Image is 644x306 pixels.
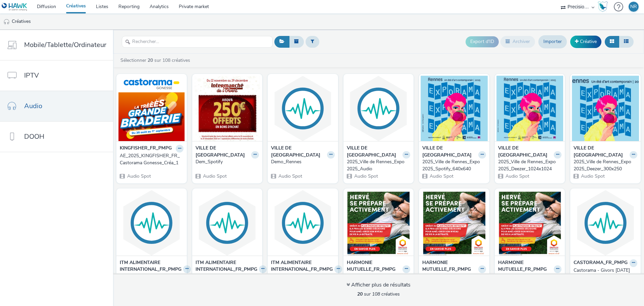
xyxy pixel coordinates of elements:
[271,273,335,287] a: 2025_ITM RP BOOST TRAD_V2_Asset 1
[194,190,261,256] img: 2025_ITM RP BOOST TRAD_V2_Asset 2 visual
[271,159,332,165] div: Demo_Rennes
[196,273,259,287] a: 2025_ITM RP BOOST TRAD_V2_Asset 2
[421,76,488,141] img: 2025_Ville de Rennes_Expo 2025_Spotify_640x640 visual
[538,35,567,48] a: Importer
[126,173,151,179] span: Audio Spot
[120,145,172,152] strong: KINGFISHER_FR_PMPG
[271,145,325,159] strong: VILLE DE [GEOGRAPHIC_DATA]
[505,173,529,179] span: Audio Spot
[120,273,181,287] div: 2025_ITM RP BOOST TRAD_V2_Asset 3
[421,190,488,256] img: 2025 _Harmonie Mutuelle_Grand Ouest_Normandie visual
[498,159,562,172] a: 2025_Ville de Rennes_Expo 2025_Deezer_1024x1024
[422,159,486,172] a: 2025_Ville de Rennes_Expo 2025_Spotify_640x640
[3,18,10,25] img: audio
[194,76,261,141] img: Dem_Spotify visual
[422,159,483,172] div: 2025_Ville de Rennes_Expo 2025_Spotify_640x640
[498,273,559,287] div: 2025 _Harmonie Mutuelle_Grand Ouest_Bretagne
[120,259,181,273] strong: ITM ALIMENTAIRE INTERNATIONAL_FR_PMPG
[196,159,257,165] div: Dem_Spotify
[271,159,335,165] a: Demo_Rennes
[202,173,227,179] span: Audio Spot
[120,273,183,287] a: 2025_ITM RP BOOST TRAD_V2_Asset 3
[466,36,499,47] button: Export d'ID
[271,259,333,273] strong: ITM ALIMENTAIRE INTERNATIONAL_FR_PMPG
[598,1,610,12] a: Hawk Academy
[500,36,535,47] button: Archiver
[630,2,637,12] div: NR
[278,173,302,179] span: Audio Spot
[346,281,411,289] div: Afficher plus de résultats
[120,57,193,63] a: Sélectionner sur 108 créatives
[605,36,619,47] button: Grille
[347,273,411,287] a: 2025 _Harmonie Mutuelle_Grand Ouest_PDL
[347,159,411,172] a: 2025_Ville de Rennes_Expo 2025_Audio
[118,190,185,256] img: 2025_ITM RP BOOST TRAD_V2_Asset 3 visual
[496,76,563,141] img: 2025_Ville de Rennes_Expo 2025_Deezer_1024x1024 visual
[357,291,400,297] span: sur 108 créatives
[24,132,44,141] span: DOOH
[354,173,378,179] span: Audio Spot
[570,36,601,48] a: Créative
[122,36,273,48] input: Rechercher...
[24,71,39,80] span: IPTV
[572,76,639,141] img: 2025_Ville de Rennes_Expo 2025_Deezer_300x250 visual
[574,259,628,267] strong: CASTORAMA_FR_PMPG
[345,76,412,141] img: 2025_Ville de Rennes_Expo 2025_Audio visual
[422,145,477,159] strong: VILLE DE [GEOGRAPHIC_DATA]
[2,3,28,11] img: undefined Logo
[422,259,477,273] strong: HARMONIE MUTUELLE_FR_PMPG
[196,273,257,287] div: 2025_ITM RP BOOST TRAD_V2_Asset 2
[422,273,483,287] div: 2025 _Harmonie Mutuelle_Grand Ouest_Normandie
[574,159,635,172] div: 2025_Ville de Rennes_Expo 2025_Deezer_300x250
[347,145,401,159] strong: VILLE DE [GEOGRAPHIC_DATA]
[580,173,605,179] span: Audio Spot
[357,291,363,297] strong: 20
[120,152,183,166] a: AE_2025_KINGFISHER_FR_Castorama Gonesse_Créa_1
[269,190,336,256] img: 2025_ITM RP BOOST TRAD_V2_Asset 1 visual
[422,273,486,287] a: 2025 _Harmonie Mutuelle_Grand Ouest_Normandie
[498,259,552,273] strong: HARMONIE MUTUELLE_FR_PMPG
[574,267,637,274] a: Castorama - Givors [DATE]
[118,76,185,141] img: AE_2025_KINGFISHER_FR_Castorama Gonesse_Créa_1 visual
[598,1,608,12] img: Hawk Academy
[347,259,401,273] strong: HARMONIE MUTUELLE_FR_PMPG
[574,267,635,274] div: Castorama - Givors [DATE]
[148,57,153,63] strong: 20
[196,145,250,159] strong: VILLE DE [GEOGRAPHIC_DATA]
[498,273,562,287] a: 2025 _Harmonie Mutuelle_Grand Ouest_Bretagne
[24,40,106,50] span: Mobile/Tablette/Ordinateur
[120,152,181,166] div: AE_2025_KINGFISHER_FR_Castorama Gonesse_Créa_1
[345,190,412,256] img: 2025 _Harmonie Mutuelle_Grand Ouest_PDL visual
[498,145,552,159] strong: VILLE DE [GEOGRAPHIC_DATA]
[271,273,332,287] div: 2025_ITM RP BOOST TRAD_V2_Asset 1
[429,173,453,179] span: Audio Spot
[269,76,336,141] img: Demo_Rennes visual
[619,36,634,47] button: Liste
[574,159,637,172] a: 2025_Ville de Rennes_Expo 2025_Deezer_300x250
[574,145,628,159] strong: VILLE DE [GEOGRAPHIC_DATA]
[572,190,639,256] img: Castorama - Givors Mai25 visual
[196,159,259,165] a: Dem_Spotify
[347,159,408,172] div: 2025_Ville de Rennes_Expo 2025_Audio
[498,159,559,172] div: 2025_Ville de Rennes_Expo 2025_Deezer_1024x1024
[496,190,563,256] img: 2025 _Harmonie Mutuelle_Grand Ouest_Bretagne visual
[196,259,257,273] strong: ITM ALIMENTAIRE INTERNATIONAL_FR_PMPG
[24,101,42,111] span: Audio
[347,273,408,287] div: 2025 _Harmonie Mutuelle_Grand Ouest_PDL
